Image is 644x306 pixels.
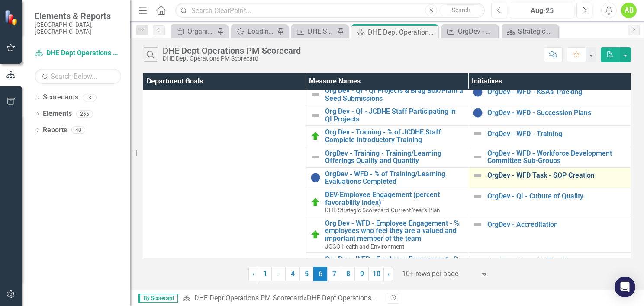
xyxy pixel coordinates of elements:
a: 4 [286,267,299,281]
a: 10 [369,267,384,281]
img: Not Defined [473,128,483,139]
a: OrgDev - WFD Task - SOP Creation [487,172,626,179]
img: Not Defined [310,152,321,162]
button: Aug-25 [510,3,574,18]
td: Double-Click to Edit Right Click for Context Menu [306,105,468,126]
img: Not Defined [473,255,483,266]
td: Double-Click to Edit Right Click for Context Menu [468,105,631,126]
span: DHE Strategic Scorecard-Current Year's Plan [325,207,440,214]
td: Double-Click to Edit Right Click for Context Menu [468,188,631,217]
a: Org Dev - WFD - Employee Engagement - % employees who feel they are a valued and important member... [325,220,464,242]
a: OrgDev - WFD - Workforce Development Committee Sub-Groups [487,150,626,165]
img: On Target [310,197,321,207]
a: Org Dev - QI - JCDHE Staff Participating in QI Projects [325,108,464,123]
a: Org Dev - Training - % of JCDHE Staff Complete Introductory Training [325,128,464,143]
a: Reports [43,125,67,135]
a: OrgDev - WFD - KSAs Tracking [444,26,496,37]
a: OrgDev - QI - Culture of Quality [487,192,626,200]
div: 3 [83,94,97,101]
div: OrgDev - WFD - KSAs Tracking [458,26,496,37]
div: DHE Strategic Annual Plan-Granular Level Report [308,26,335,37]
img: No Information [310,172,321,183]
td: Double-Click to Edit Right Click for Context Menu [306,126,468,147]
span: By Scorecard [138,294,178,303]
a: OrgDev - WFD - Training [487,130,626,138]
td: Double-Click to Edit Right Click for Context Menu [306,188,468,217]
a: 9 [355,267,369,281]
img: No Information [473,87,483,97]
td: Double-Click to Edit Right Click for Context Menu [306,147,468,167]
a: DHE Dept Operations PM Scorecard [194,294,303,302]
img: On Target [310,258,321,268]
a: DHE Dept Operations PM Scorecard [35,48,121,58]
div: 40 [71,127,85,134]
div: » [182,293,380,303]
input: Search ClearPoint... [175,3,485,18]
div: Strategic Plan [518,26,556,37]
div: DHE Dept Operations PM Scorecard [368,27,436,38]
div: Loading... [248,26,275,37]
img: On Target [310,131,321,141]
a: Elements [43,109,72,119]
span: › [387,270,390,278]
a: DEV-Employee Engagement (percent favorability index) [325,191,464,206]
td: Double-Click to Edit Right Click for Context Menu [306,253,468,274]
a: Org Dev - WFD - Employee Engagement - % employees who are engaged at work [325,255,464,271]
span: JOCO Health and Environment [325,243,404,250]
td: Double-Click to Edit Right Click for Context Menu [306,84,468,105]
img: Not Defined [473,152,483,162]
img: Not Defined [310,110,321,121]
img: Not Defined [473,170,483,181]
img: On Target [310,229,321,240]
span: 6 [313,267,327,281]
div: DHE Dept Operations PM Scorecard [163,46,301,55]
td: Double-Click to Edit Right Click for Context Menu [306,167,468,188]
td: Double-Click to Edit Right Click for Context Menu [468,167,631,188]
a: Strategic Plan [504,26,556,37]
td: Double-Click to Edit Right Click for Context Menu [468,217,631,252]
td: Double-Click to Edit Right Click for Context Menu [468,84,631,105]
span: Elements & Reports [35,11,121,21]
img: No Information [473,108,483,118]
a: 8 [341,267,355,281]
td: Double-Click to Edit Right Click for Context Menu [468,253,631,274]
a: OrgDev - WFD - KSAs Tracking [487,88,626,96]
a: 7 [327,267,341,281]
div: Aug-25 [513,6,571,16]
a: OrgDev - WFD - Succession Plans [487,109,626,117]
a: 5 [299,267,313,281]
a: Scorecards [43,92,78,102]
img: Not Defined [473,220,483,230]
td: Double-Click to Edit Right Click for Context Menu [468,147,631,167]
a: OrgDev - Training - Training/Learning Offerings Quality and Quantity [325,150,464,165]
a: OrgDev - Strategic Plan Process [487,257,626,265]
img: Not Defined [473,191,483,201]
div: 265 [76,110,93,118]
img: Not Defined [310,89,321,100]
a: Loading... [233,26,275,37]
a: Organizational Development PM Scorecard [173,26,215,37]
a: DHE Strategic Annual Plan-Granular Level Report [293,26,335,37]
a: OrgDev - WFD - % of Training/Learning Evaluations Completed [325,170,464,185]
span: ‹ [252,270,254,278]
span: Search [452,6,470,13]
small: [GEOGRAPHIC_DATA], [GEOGRAPHIC_DATA] [35,21,121,35]
div: DHE Dept Operations PM Scorecard [163,55,301,62]
div: DHE Dept Operations PM Scorecard [307,294,416,302]
div: Organizational Development PM Scorecard [187,26,215,37]
img: ClearPoint Strategy [4,10,19,25]
button: AB [621,3,637,18]
a: Org Dev - QI - QI Projects & Brag Box/Plant a Seed Submissions [325,87,464,102]
button: Search [439,4,483,16]
td: Double-Click to Edit Right Click for Context Menu [468,126,631,147]
a: OrgDev - Accreditation [487,221,626,229]
div: Open Intercom Messenger [615,277,635,297]
a: 1 [258,267,272,281]
input: Search Below... [35,69,121,84]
